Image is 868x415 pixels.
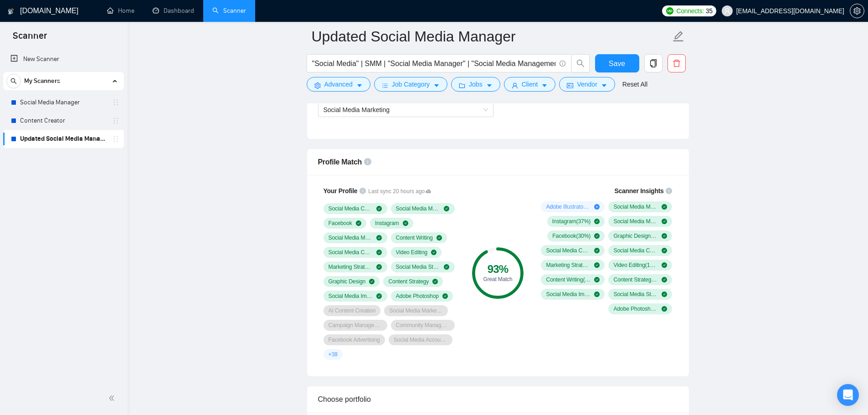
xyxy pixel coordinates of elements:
[396,322,450,329] span: Community Management
[504,77,556,92] button: userClientcaret-down
[396,263,441,271] span: Social Media Strategy
[613,203,658,210] span: Social Media Marketing ( 57 %)
[614,188,663,194] span: Scanner Insights
[673,31,684,42] span: edit
[724,8,730,14] span: user
[552,218,591,225] span: Instagram ( 37 %)
[850,7,864,15] span: setting
[613,218,658,225] span: Social Media Management ( 36 %)
[112,117,119,124] span: holder
[388,278,429,285] span: Content Strategy
[662,204,667,210] span: check-circle
[314,82,321,89] span: setting
[668,54,686,72] button: delete
[329,234,373,241] span: Social Media Marketing
[312,25,671,48] input: Scanner name...
[668,59,685,67] span: delete
[329,205,373,212] span: Social Media Content Creation
[376,264,382,270] span: check-circle
[546,276,591,283] span: Content Writing ( 14 %)
[594,292,600,297] span: check-circle
[20,130,107,148] a: Updated Social Media Manager
[376,250,382,255] span: check-circle
[3,50,124,68] li: New Scanner
[560,61,565,67] span: info-circle
[613,305,658,313] span: Adobe Photoshop ( 9 %)
[594,233,600,239] span: check-circle
[594,262,600,268] span: check-circle
[444,264,449,270] span: check-circle
[329,292,373,300] span: Social Media Imagery
[24,72,60,90] span: My Scanners
[389,307,443,314] span: Social Media Marketing Strategy
[20,112,107,130] a: Content Creator
[376,206,382,211] span: check-circle
[10,50,117,68] a: New Scanner
[459,82,465,89] span: folder
[613,232,658,240] span: Graphic Design ( 23 %)
[8,4,14,19] img: logo
[662,262,667,268] span: check-circle
[112,135,119,143] span: holder
[472,277,524,282] div: Great Match
[431,250,437,255] span: check-circle
[622,79,647,89] a: Reset All
[662,292,667,297] span: check-circle
[20,93,107,112] a: Social Media Manager
[662,219,667,224] span: check-circle
[318,158,362,166] span: Profile Match
[666,7,673,15] img: upwork-logo.png
[3,72,124,148] li: My Scanners
[329,336,380,343] span: Facebook Advertising
[850,7,864,15] a: setting
[329,220,352,227] span: Facebook
[356,82,363,89] span: caret-down
[360,188,366,194] span: info-circle
[382,82,388,89] span: bars
[329,263,373,271] span: Marketing Strategy
[369,279,375,284] span: check-circle
[601,82,607,89] span: caret-down
[472,264,524,275] div: 93 %
[329,278,366,285] span: Graphic Design
[375,220,399,227] span: Instagram
[451,77,500,92] button: folderJobscaret-down
[364,158,371,165] span: info-circle
[662,233,667,239] span: check-circle
[312,58,555,69] input: Search Freelance Jobs...
[613,247,658,254] span: Social Media Content ( 17 %)
[376,235,382,241] span: check-circle
[850,4,864,18] button: setting
[329,249,373,256] span: Social Media Content
[577,79,597,89] span: Vendor
[108,394,118,403] span: double-left
[595,54,639,72] button: Save
[546,261,591,269] span: Marketing Strategy ( 17 %)
[324,106,390,113] span: Social Media Marketing
[552,232,591,240] span: Facebook ( 30 %)
[567,82,573,89] span: idcard
[645,59,662,67] span: copy
[572,59,589,67] span: search
[594,219,600,224] span: check-circle
[676,6,704,16] span: Connects:
[433,82,440,89] span: caret-down
[444,206,449,211] span: check-circle
[432,279,438,284] span: check-circle
[374,77,447,92] button: barsJob Categorycaret-down
[512,82,518,89] span: user
[368,187,431,196] span: Last sync 20 hours ago
[666,188,672,194] span: info-circle
[442,293,448,299] span: check-circle
[541,82,548,89] span: caret-down
[318,386,678,412] div: Choose portfolio
[212,7,246,15] a: searchScanner
[396,234,433,241] span: Content Writing
[324,187,358,195] span: Your Profile
[329,307,376,314] span: AI Content Creation
[609,58,625,69] span: Save
[594,248,600,253] span: check-circle
[437,235,442,241] span: check-circle
[594,204,600,210] span: plus-circle
[546,203,591,210] span: Adobe Illustrator ( 9 %)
